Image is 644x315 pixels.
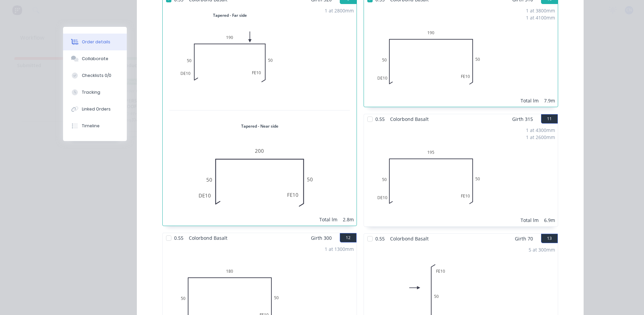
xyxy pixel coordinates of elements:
button: 11 [541,114,558,124]
button: Collaborate [63,50,127,67]
div: Tracking [82,89,100,95]
div: 1 at 2600mm [526,134,555,141]
span: Girth 300 [311,233,332,243]
div: 1 at 4100mm [526,14,555,21]
div: Total lm [319,216,337,223]
div: 2.8m [343,216,354,223]
div: Collaborate [82,56,108,62]
span: Colorbond Basalt [186,233,230,243]
div: Total lm [521,97,539,104]
div: Total lm [521,217,539,224]
span: 0.55 [171,233,186,243]
div: Tapered - Far side0DE1050190FE1050Tapered - Near side0DE1050200FE10501 at 2800mmTotal lm2.8m [163,4,357,226]
div: 1 at 3800mm [526,7,555,14]
button: Timeline [63,118,127,134]
span: Colorbond Basalt [387,234,431,243]
div: 7.9m [544,97,555,104]
button: 13 [541,234,558,243]
span: Girth 70 [515,234,533,243]
button: 12 [340,233,357,242]
div: 6.9m [544,217,555,224]
div: 5 at 300mm [529,246,555,253]
button: Linked Orders [63,101,127,118]
div: Order details [82,39,110,45]
span: 0.55 [373,234,387,243]
button: Order details [63,34,127,50]
span: Girth 315 [512,114,533,124]
div: 1 at 2800mm [325,7,354,14]
div: 0DE1050195FE10501 at 4300mm1 at 2600mmTotal lm6.9m [364,124,558,226]
button: Tracking [63,84,127,101]
div: Timeline [82,123,100,129]
button: Checklists 0/0 [63,67,127,84]
span: Colorbond Basalt [387,114,431,124]
div: Linked Orders [82,106,111,112]
div: Checklists 0/0 [82,73,111,79]
div: 1 at 1300mm [325,245,354,253]
div: 1 at 4300mm [526,127,555,134]
span: 0.55 [373,114,387,124]
div: 0DE1050190FE10501 at 3800mm1 at 4100mmTotal lm7.9m [364,4,558,107]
